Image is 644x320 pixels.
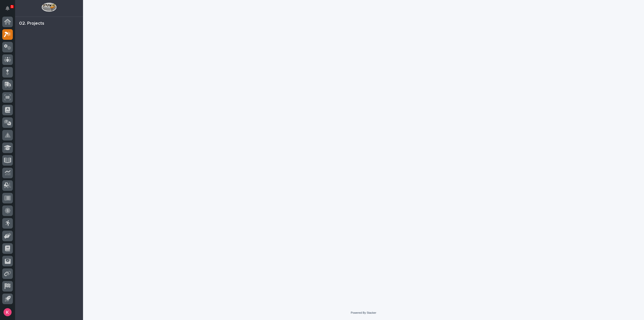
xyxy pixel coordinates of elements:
[351,311,376,314] a: Powered By Stacker
[6,6,13,14] div: Notifications1
[2,3,13,14] button: Notifications
[2,307,13,317] button: users-avatar
[42,3,56,12] img: Workspace Logo
[19,21,44,26] div: 02. Projects
[11,5,13,8] p: 1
